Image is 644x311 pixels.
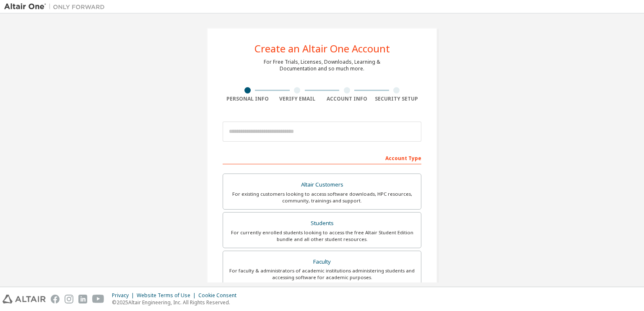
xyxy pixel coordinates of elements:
[228,218,416,229] div: Students
[228,179,416,191] div: Altair Customers
[223,96,273,102] div: Personal Info
[254,44,390,54] div: Create an Altair One Account
[92,295,104,303] img: youtube.svg
[112,299,241,306] p: © 2025 Altair Engineering, Inc. All Rights Reserved.
[4,3,109,11] img: Altair One
[228,191,416,204] div: For existing customers looking to access software downloads, HPC resources, community, trainings ...
[322,96,372,102] div: Account Info
[223,151,421,164] div: Account Type
[372,96,422,102] div: Security Setup
[112,292,137,299] div: Privacy
[264,59,380,72] div: For Free Trials, Licenses, Downloads, Learning & Documentation and so much more.
[198,292,241,299] div: Cookie Consent
[51,295,60,303] img: facebook.svg
[228,256,416,268] div: Faculty
[65,295,73,303] img: instagram.svg
[228,229,416,243] div: For currently enrolled students looking to access the free Altair Student Edition bundle and all ...
[273,96,322,102] div: Verify Email
[78,295,87,303] img: linkedin.svg
[137,292,198,299] div: Website Terms of Use
[3,295,46,303] img: altair_logo.svg
[228,267,416,281] div: For faculty & administrators of academic institutions administering students and accessing softwa...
